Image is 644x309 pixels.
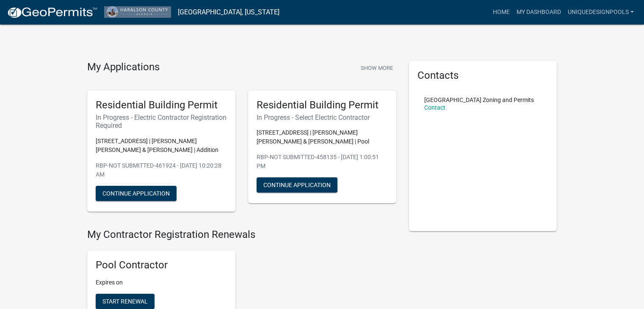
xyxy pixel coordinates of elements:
h6: In Progress - Select Electric Contractor [257,113,388,121]
img: Haralson County, Georgia [104,6,171,18]
a: [GEOGRAPHIC_DATA], [US_STATE] [178,5,279,19]
button: Start Renewal [96,294,155,309]
a: Home [489,4,513,20]
p: [STREET_ADDRESS] | [PERSON_NAME] [PERSON_NAME] & [PERSON_NAME] | Addition [96,137,227,154]
h4: My Applications [87,61,160,74]
p: Expires on [96,278,227,287]
h6: In Progress - Electric Contractor Registration Required [96,113,227,130]
button: Continue Application [96,186,177,201]
a: My Dashboard [513,4,564,20]
h5: Residential Building Permit [257,99,388,111]
h5: Pool Contractor [96,259,227,271]
a: Contact [424,104,445,111]
h4: My Contractor Registration Renewals [87,229,396,241]
span: Start Renewal [102,298,148,305]
p: [GEOGRAPHIC_DATA] Zoning and Permits [424,97,534,103]
button: Show More [357,61,396,75]
a: uniquedesignpools [564,4,637,20]
h5: Contacts [417,69,549,82]
p: [STREET_ADDRESS] | [PERSON_NAME] [PERSON_NAME] & [PERSON_NAME] | Pool [257,128,388,146]
p: RBP-NOT SUBMITTED-461924 - [DATE] 10:20:28 AM [96,161,227,179]
p: RBP-NOT SUBMITTED-458135 - [DATE] 1:00:51 PM [257,153,388,171]
h5: Residential Building Permit [96,99,227,111]
button: Continue Application [257,177,337,193]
